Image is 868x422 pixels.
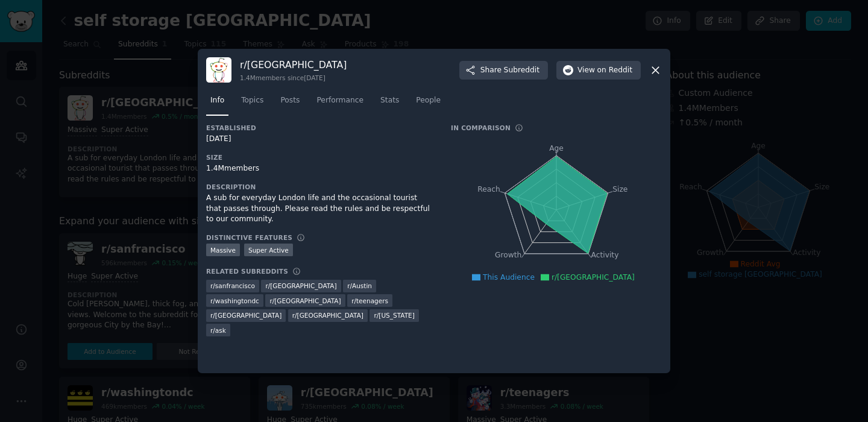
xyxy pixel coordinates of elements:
tspan: Reach [477,185,500,194]
div: Massive [206,244,240,256]
span: Performance [316,95,363,106]
a: Posts [276,91,304,116]
a: Performance [312,91,368,116]
a: People [412,91,445,116]
button: Viewon Reddit [556,61,641,80]
button: ShareSubreddit [459,61,548,80]
span: r/ [GEOGRAPHIC_DATA] [265,282,336,290]
h3: Established [206,124,434,132]
h3: Distinctive Features [206,233,292,242]
span: on Reddit [597,65,632,76]
h3: r/ [GEOGRAPHIC_DATA] [240,58,347,71]
span: Info [210,95,224,106]
span: r/ ask [210,326,226,335]
span: r/ [GEOGRAPHIC_DATA] [292,311,363,320]
span: r/[GEOGRAPHIC_DATA] [552,273,635,282]
span: r/ washingtondc [210,297,259,305]
span: Subreddit [504,65,539,76]
span: r/ [GEOGRAPHIC_DATA] [269,297,341,305]
span: Posts [280,95,300,106]
a: Stats [376,91,403,116]
div: 1.4M members since [DATE] [240,74,347,82]
span: Topics [241,95,263,106]
span: r/ [GEOGRAPHIC_DATA] [210,311,281,320]
span: View [577,65,632,76]
div: 1.4M members [206,163,434,174]
tspan: Activity [591,251,619,260]
div: [DATE] [206,134,434,145]
span: Stats [380,95,399,106]
span: Share [480,65,539,76]
span: This Audience [483,273,535,282]
tspan: Size [612,185,627,194]
tspan: Age [549,144,564,153]
tspan: Growth [495,251,521,260]
a: Info [206,91,228,116]
span: r/ sanfrancisco [210,282,255,290]
h3: Description [206,183,434,191]
span: r/ [US_STATE] [374,311,414,320]
h3: In Comparison [451,124,511,132]
div: Super Active [244,244,293,256]
span: r/ Austin [347,282,372,290]
span: r/ teenagers [351,297,388,305]
a: Topics [237,91,268,116]
div: A sub for everyday London life and the occasional tourist that passes through. Please read the ru... [206,193,434,225]
span: People [416,95,441,106]
h3: Size [206,153,434,162]
img: london [206,57,231,83]
h3: Related Subreddits [206,267,288,276]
